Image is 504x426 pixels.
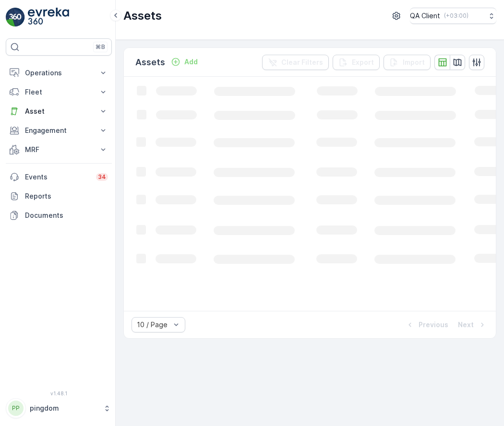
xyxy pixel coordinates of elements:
[352,58,374,67] p: Export
[410,8,496,24] button: QA Client(+03:00)
[333,55,380,70] button: Export
[123,8,162,24] p: Assets
[25,211,108,220] p: Documents
[6,140,112,159] button: MRF
[98,173,106,181] p: 34
[25,145,93,154] p: MRF
[262,55,329,70] button: Clear Filters
[167,56,202,68] button: Add
[25,191,108,201] p: Reports
[281,58,323,67] p: Clear Filters
[6,8,25,27] img: logo
[28,8,69,27] img: logo_light-DOdMpM7g.png
[96,43,105,51] p: ⌘B
[25,172,90,182] p: Events
[6,167,112,187] a: Events34
[6,187,112,206] a: Reports
[6,390,112,396] span: v 1.48.1
[404,319,449,331] button: Previous
[25,68,93,78] p: Operations
[30,403,98,413] p: pingdom
[410,11,440,21] p: QA Client
[419,320,448,330] p: Previous
[25,87,93,97] p: Fleet
[384,55,431,70] button: Import
[6,121,112,140] button: Engagement
[6,102,112,121] button: Asset
[25,106,93,116] p: Asset
[444,12,468,20] p: ( +03:00 )
[135,56,165,69] p: Assets
[8,401,24,416] div: PP
[458,320,474,330] p: Next
[6,63,112,83] button: Operations
[184,57,198,67] p: Add
[403,58,425,67] p: Import
[25,126,93,135] p: Engagement
[6,398,112,418] button: PPpingdom
[6,206,112,225] a: Documents
[6,83,112,102] button: Fleet
[457,319,488,331] button: Next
